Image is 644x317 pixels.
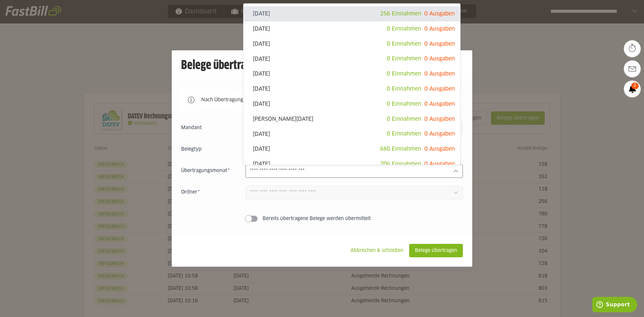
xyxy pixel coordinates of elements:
[631,83,639,89] span: 2
[387,116,421,122] span: 0 Einnahmen
[244,142,460,157] sl-option: [DATE]
[380,161,421,167] span: 706 Einnahmen
[424,116,455,122] span: 0 Ausgaben
[424,56,455,61] span: 0 Ausgaben
[424,26,455,32] span: 0 Ausgaben
[387,41,421,47] span: 0 Einnahmen
[387,101,421,107] span: 0 Einnahmen
[380,146,421,152] span: 680 Einnahmen
[424,161,455,167] span: 0 Ausgaben
[592,297,637,314] iframe: Öffnet ein Widget, in dem Sie weitere Informationen finden
[244,157,460,172] sl-option: [DATE]
[624,81,641,97] a: 2
[424,41,455,47] span: 0 Ausgaben
[244,37,460,52] sl-option: [DATE]
[244,112,460,127] sl-option: [PERSON_NAME][DATE]
[424,131,455,137] span: 0 Ausgaben
[244,51,460,66] sl-option: [DATE]
[244,97,460,112] sl-option: [DATE]
[244,82,460,97] sl-option: [DATE]
[387,56,421,61] span: 0 Einnahmen
[387,71,421,76] span: 0 Einnahmen
[380,11,421,16] span: 256 Einnahmen
[244,126,460,142] sl-option: [DATE]
[181,215,463,222] sl-switch: Bereits übertragene Belege werden übermittelt
[424,71,455,76] span: 0 Ausgaben
[387,86,421,92] span: 0 Einnahmen
[345,244,409,257] sl-button: Abbrechen & schließen
[387,26,421,32] span: 0 Einnahmen
[244,21,460,37] sl-option: [DATE]
[424,86,455,92] span: 0 Ausgaben
[387,131,421,137] span: 0 Einnahmen
[424,146,455,152] span: 0 Ausgaben
[424,11,455,16] span: 0 Ausgaben
[244,66,460,82] sl-option: [DATE]
[244,6,460,21] sl-option: [DATE]
[409,244,463,257] sl-button: Belege übertragen
[424,101,455,107] span: 0 Ausgaben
